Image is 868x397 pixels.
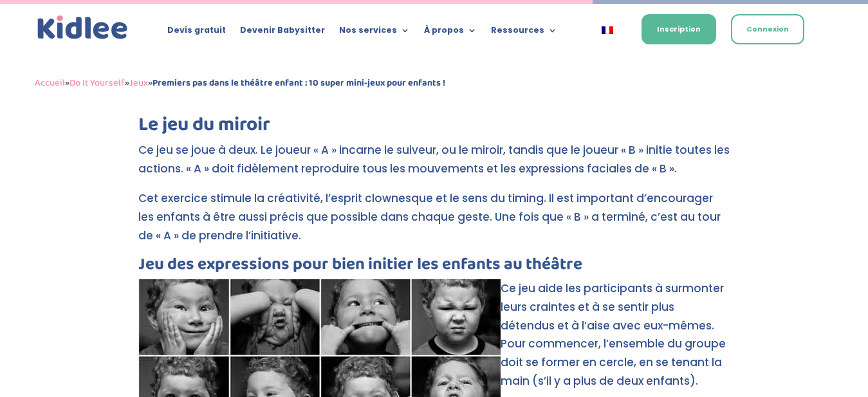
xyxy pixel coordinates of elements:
[35,13,131,42] a: Kidlee Logo
[642,14,716,44] a: Inscription
[69,75,125,91] a: Do It Yourself
[167,26,226,40] a: Devis gratuit
[35,75,445,91] span: » » »
[129,75,148,91] a: Jeux
[138,141,730,189] p: Ce jeu se joue à deux. Le joueur « A » incarne le suiveur, ou le miroir, tandis que le joueur « B...
[424,26,477,40] a: À propos
[35,13,131,42] img: logo_kidlee_bleu
[602,26,613,34] img: Français
[35,75,65,91] a: Accueil
[240,26,325,40] a: Devenir Babysitter
[152,75,445,91] strong: Premiers pas dans le théâtre enfant : 10 super mini-jeux pour enfants !
[339,26,410,40] a: Nos services
[138,256,730,279] h3: Jeu des expressions pour bien initier les enfants au théâtre
[138,115,730,141] h2: Le jeu du miroir
[138,189,730,256] p: Cet exercice stimule la créativité, l’esprit clownesque et le sens du timing. Il est important d’...
[731,14,804,44] a: Connexion
[491,26,557,40] a: Ressources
